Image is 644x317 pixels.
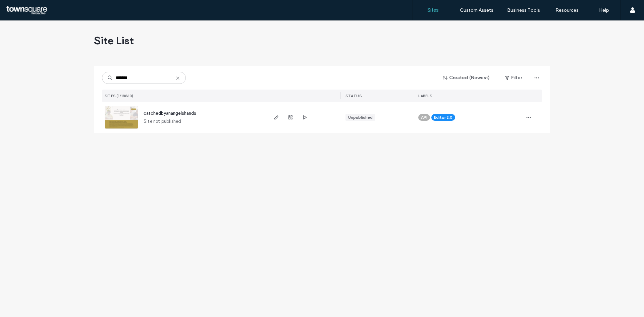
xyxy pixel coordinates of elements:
div: Unpublished [348,114,373,120]
span: Help [15,5,29,11]
label: Resources [555,7,579,13]
label: Custom Assets [460,7,493,13]
button: Created (Newest) [437,72,496,83]
span: STATUS [345,94,362,98]
span: SITES (1/18860) [105,94,133,98]
span: Site not published [144,118,181,125]
span: Site List [94,34,134,47]
label: Help [599,7,609,13]
label: Business Tools [507,7,540,13]
label: Sites [427,7,439,13]
span: Editor 2.0 [434,114,452,120]
a: catchedbyanangelshands [144,111,196,116]
span: API [421,114,427,120]
button: Filter [498,72,529,83]
span: LABELS [418,94,432,98]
